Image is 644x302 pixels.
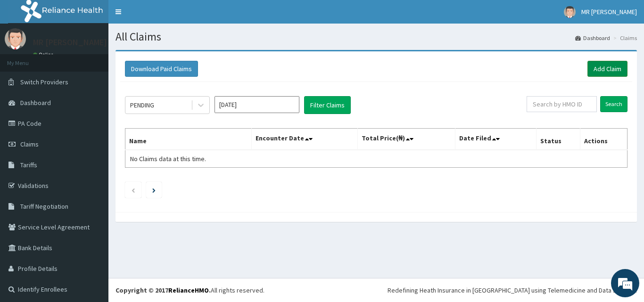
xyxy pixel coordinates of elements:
a: Next page [152,186,156,194]
a: Online [33,51,56,58]
span: No Claims data at this time. [130,155,206,163]
th: Date Filed [455,129,537,150]
img: User Image [5,28,26,49]
a: Dashboard [575,34,610,42]
li: Claims [611,34,637,42]
th: Encounter Date [252,129,357,150]
a: RelianceHMO [168,286,209,294]
button: Filter Claims [304,96,351,114]
th: Actions [580,129,627,150]
div: Redefining Heath Insurance in [GEOGRAPHIC_DATA] using Telemedicine and Data Science! [388,286,637,295]
th: Total Price(₦) [357,129,455,150]
h1: All Claims [116,31,637,43]
input: Search [600,96,627,112]
span: Claims [20,140,39,148]
p: MR [PERSON_NAME] [33,38,107,47]
div: PENDING [130,100,154,110]
footer: All rights reserved. [108,278,644,302]
span: Dashboard [20,98,51,107]
a: Previous page [131,186,135,194]
th: Status [537,129,580,150]
img: User Image [564,6,576,18]
th: Name [125,129,252,150]
span: Switch Providers [20,78,68,86]
button: Download Paid Claims [125,61,198,77]
span: Tariffs [20,161,37,169]
input: Select Month and Year [215,96,299,113]
span: MR [PERSON_NAME] [581,8,637,16]
span: Tariff Negotiation [20,202,68,211]
strong: Copyright © 2017 . [116,286,211,294]
input: Search by HMO ID [527,96,597,112]
a: Add Claim [587,61,627,77]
